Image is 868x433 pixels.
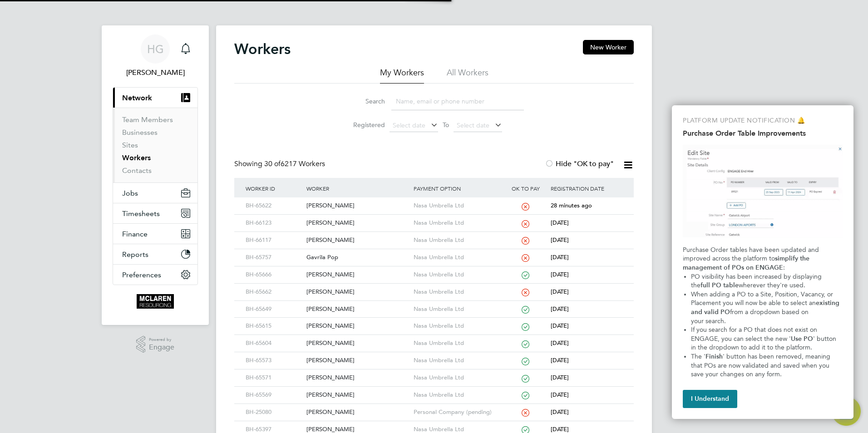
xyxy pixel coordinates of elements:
div: [PERSON_NAME] [304,387,411,403]
div: [PERSON_NAME] [304,318,411,335]
div: BH-65615 [243,318,304,335]
div: BH-65569 [243,387,304,403]
div: Nasa Umbrella Ltd [411,387,503,403]
div: BH-65604 [243,335,304,352]
strong: Finish [705,353,723,360]
div: Nasa Umbrella Ltd [411,301,503,318]
div: Nasa Umbrella Ltd [411,318,503,335]
span: Engage [149,344,174,351]
span: If you search for a PO that does not exist on ENGAGE, you can select the new ' [691,326,819,343]
span: PO visibility has been increased by displaying the [691,273,824,290]
strong: Use PO [791,335,813,343]
div: Payment Option [411,178,503,199]
div: Gavrila Pop [304,249,411,266]
span: Timesheets [122,209,160,218]
div: Nasa Umbrella Ltd [411,284,503,300]
div: BH-65662 [243,284,304,300]
strong: existing and valid PO [691,299,841,316]
a: Contacts [122,166,152,175]
button: New Worker [583,40,634,54]
span: 6217 Workers [264,159,325,168]
div: Nasa Umbrella Ltd [411,266,503,283]
div: [PERSON_NAME] [304,232,411,249]
a: Go to home page [113,294,198,309]
div: [PERSON_NAME] [304,404,411,421]
a: Team Members [122,115,173,124]
label: Registered [344,121,385,129]
span: [DATE] [551,236,569,244]
div: Nasa Umbrella Ltd [411,352,503,369]
span: [DATE] [551,253,569,261]
div: Nasa Umbrella Ltd [411,197,503,214]
div: Worker [304,178,411,199]
h2: Purchase Order Table Improvements [683,129,843,138]
span: HG [147,43,164,55]
div: [PERSON_NAME] [304,197,411,214]
img: Purchase Order Table Improvements [683,145,843,237]
span: [DATE] [551,425,569,433]
label: Search [344,97,385,105]
a: Workers [122,153,151,162]
div: Registration Date [548,178,625,199]
div: [PERSON_NAME] [304,266,411,283]
span: 30 of [264,159,281,168]
span: When adding a PO to a Site, Position, Vacancy, or Placement you will now be able to select an [691,290,835,307]
h2: Workers [234,40,291,58]
div: Nasa Umbrella Ltd [411,335,503,352]
div: BH-65666 [243,266,304,283]
div: Nasa Umbrella Ltd [411,215,503,231]
span: [DATE] [551,271,569,278]
div: Purchase Order Table Improvements [672,105,853,419]
div: BH-66123 [243,215,304,231]
div: BH-65622 [243,197,304,214]
span: Reports [122,250,148,259]
div: [PERSON_NAME] [304,301,411,318]
span: ' button has been removed, meaning that POs are now validated and saved when you save your change... [691,353,832,378]
span: [DATE] [551,339,569,347]
span: [DATE] [551,322,569,330]
span: wherever they're used. [739,281,805,289]
span: Preferences [122,271,161,279]
span: [DATE] [551,219,569,226]
div: [PERSON_NAME] [304,284,411,300]
label: Hide "OK to pay" [545,159,614,168]
div: BH-65649 [243,301,304,318]
span: The ' [691,353,705,360]
div: [PERSON_NAME] [304,335,411,352]
span: [DATE] [551,288,569,295]
span: 28 minutes ago [551,202,592,209]
div: Nasa Umbrella Ltd [411,232,503,249]
span: [DATE] [551,305,569,313]
div: Nasa Umbrella Ltd [411,249,503,266]
span: [DATE] [551,391,569,399]
div: OK to pay [503,178,548,199]
div: [PERSON_NAME] [304,215,411,231]
div: BH-65573 [243,352,304,369]
div: BH-65757 [243,249,304,266]
span: To [440,119,452,131]
strong: simplify the management of POs on ENGAGE [683,255,811,271]
p: PLATFORM UPDATE NOTIFICATION 🔔 [683,116,843,125]
div: [PERSON_NAME] [304,369,411,386]
span: Finance [122,230,148,238]
span: : [783,264,785,271]
li: All Workers [447,67,488,84]
span: Select date [393,121,425,129]
div: Personal Company (pending) [411,404,503,421]
span: Select date [457,121,489,129]
a: Go to account details [113,34,198,78]
a: Sites [122,141,138,149]
div: Nasa Umbrella Ltd [411,369,503,386]
li: My Workers [380,67,424,84]
span: [DATE] [551,374,569,381]
button: I Understand [683,390,737,408]
span: [DATE] [551,356,569,364]
div: [PERSON_NAME] [304,352,411,369]
div: BH-65571 [243,369,304,386]
div: Showing [234,159,327,169]
span: Purchase Order tables have been updated and improved across the platform to [683,246,821,263]
div: BH-25080 [243,404,304,421]
span: ' button in the dropdown to add it to the platform. [691,335,838,352]
a: Businesses [122,128,158,137]
img: mclaren-logo-retina.png [137,294,173,309]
